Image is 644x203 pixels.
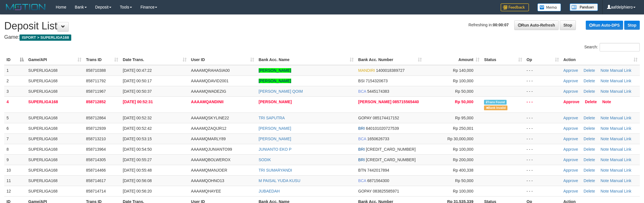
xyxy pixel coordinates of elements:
span: [DATE] 00:52:42 [123,126,152,131]
a: Note [600,68,609,73]
a: [PERSON_NAME] [259,79,291,83]
td: SUPERLIGA168 [26,96,84,113]
label: Search: [584,43,640,51]
a: Delete [584,116,595,120]
span: Rp 95,000 [455,116,474,120]
td: SUPERLIGA168 [26,133,84,144]
a: Manual Link [610,157,632,162]
td: - - - [524,96,561,113]
a: Note [600,147,609,152]
a: Manual Link [610,147,632,152]
a: Approve [563,137,578,141]
td: 5 [4,113,26,123]
a: Note [600,79,609,83]
span: 858712852 [86,100,106,104]
span: Rp 50,000 [455,178,474,183]
span: AAAAMQHAYEE [191,189,221,193]
td: 3 [4,86,26,96]
span: Copy 085174417152 to clipboard [373,116,399,120]
h1: Deposit List [4,20,640,32]
a: Approve [563,126,578,131]
th: Bank Acc. Name: activate to sort column ascending [256,55,356,65]
a: Approve [563,116,578,120]
td: SUPERLIGA168 [26,165,84,175]
td: SUPERLIGA168 [26,113,84,123]
td: 6 [4,123,26,133]
span: Rp 50,000 [455,100,473,104]
span: 858712939 [86,126,106,131]
span: GOPAY [358,189,371,193]
h4: Game: [4,34,640,40]
span: Refreshing in: [468,23,509,27]
span: [DATE] 00:52:31 [123,100,153,104]
td: - - - [524,113,561,123]
td: 4 [4,96,26,113]
td: - - - [524,165,561,175]
span: BCA [358,137,366,141]
td: - - - [524,75,561,86]
a: Stop [624,21,640,30]
span: MANDIRI [358,68,375,73]
a: [PERSON_NAME] [259,137,291,141]
span: AAAAMQANDINII [191,100,224,104]
span: [DATE] 00:52:32 [123,116,152,120]
td: SUPERLIGA168 [26,186,84,196]
a: Manual Link [610,79,632,83]
td: - - - [524,144,561,154]
a: Approve [563,89,578,94]
td: SUPERLIGA168 [26,123,84,133]
a: Approve [563,178,578,183]
span: AAAAMQJUNIANTO99 [191,147,232,152]
td: 2 [4,75,26,86]
span: 858714305 [86,157,106,162]
a: Note [600,189,609,193]
img: Button%20Memo.svg [537,3,561,11]
th: Trans ID: activate to sort column ascending [84,55,120,65]
a: Run Auto-Refresh [514,20,559,30]
td: SUPERLIGA168 [26,144,84,154]
span: 858711792 [86,79,106,83]
td: 10 [4,165,26,175]
span: BRI [358,147,365,152]
td: SUPERLIGA168 [26,65,84,76]
span: 858713210 [86,137,106,141]
a: Delete [584,89,595,94]
span: [DATE] 00:55:48 [123,168,152,172]
span: [DATE] 00:53:15 [123,137,152,141]
a: Manual Link [610,189,632,193]
a: Delete [584,178,595,183]
span: AAAAMQBOLWEROX [191,157,231,162]
td: 7 [4,133,26,144]
a: TRI SUMARYANDI [259,168,292,172]
span: [DATE] 00:50:17 [123,79,152,83]
a: Note [600,157,609,162]
a: Delete [584,68,595,73]
a: Manual Link [610,137,632,141]
span: Rp 200,000 [453,157,473,162]
span: Copy 1650626733 to clipboard [367,137,389,141]
a: Manual Link [610,168,632,172]
input: Search: [600,43,640,51]
span: AAAAMQMANJOER [191,168,227,172]
a: JUBAEDAH [259,189,280,193]
td: SUPERLIGA168 [26,175,84,186]
th: Op: activate to sort column ascending [524,55,561,65]
span: Copy 1400018389727 to clipboard [376,68,405,73]
span: [DATE] 00:56:20 [123,189,152,193]
span: Copy 085715565440 to clipboard [392,100,419,104]
td: - - - [524,123,561,133]
a: Note [600,168,609,172]
a: Note [600,137,609,141]
a: TRI SAPUTRA [259,116,285,120]
a: Approve [563,79,578,83]
a: Delete [584,189,595,193]
span: Rp 100,000 [453,147,473,152]
span: AAAAMQWADEZIG [191,89,226,94]
span: BRI [358,126,365,131]
a: Delete [585,100,597,104]
span: AAAAMQDAVID2001 [191,79,229,83]
span: Copy 083825585971 to clipboard [373,189,399,193]
td: - - - [524,154,561,165]
a: Delete [584,157,595,162]
a: Approve [563,157,578,162]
